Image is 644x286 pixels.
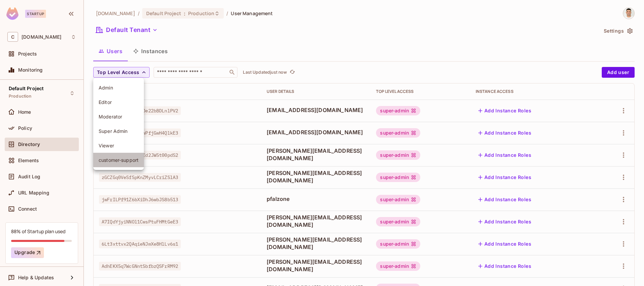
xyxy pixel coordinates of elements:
[99,113,139,120] span: Moderator
[99,157,139,163] span: customer-support
[99,128,139,134] span: Super Admin
[99,84,139,91] span: Admin
[99,142,139,149] span: Viewer
[99,99,139,105] span: Editor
